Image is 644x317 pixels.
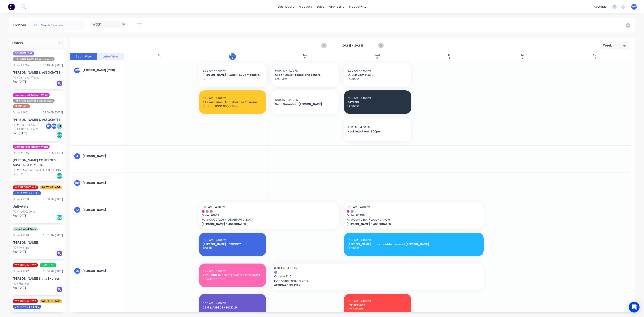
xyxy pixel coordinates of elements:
div: [PERSON_NAME] [83,269,120,273]
span: Commercial Kitchen Work [13,93,50,97]
span: Order # 2258 [347,213,481,217]
div: 11 [449,57,451,59]
div: products [297,3,314,10]
span: SWITCHBLADE [40,299,62,303]
span: INSTALL [203,246,263,250]
span: 6:00 AM - 4:00 PM [203,96,226,100]
div: PO #Flashing [13,282,29,286]
div: Wed [375,54,380,57]
span: COMMERICAL [13,51,34,55]
span: Order # 2216 [274,274,481,279]
span: PO # Aluminium A Frame [274,279,481,283]
strong: [DATE] - [DATE] [330,44,375,48]
div: Tue [303,54,307,57]
div: Fri [521,54,524,57]
span: Site measure - Appleberries Daycare [203,100,263,104]
div: 7 [159,57,161,59]
div: PO #Awnings [13,246,29,250]
span: [PERSON_NAME] & ASSOCIATES [202,222,322,226]
button: Week [601,42,630,49]
span: [PERSON_NAME] - COOROY [203,242,263,246]
div: A [74,153,80,160]
span: FACTORY [347,77,407,81]
img: Factory [8,3,15,10]
div: Mon [230,54,235,57]
div: [PERSON_NAME] CONTROLS AUSTRALIA PTY. LTD. [13,158,63,167]
div: 11:34 AM [DATE] [43,269,63,273]
button: Label View [97,53,124,60]
div: PO #PO00011226 - [GEOGRAPHIC_DATA] [13,123,47,131]
span: PO # Container Fitout - CANOPY [347,218,481,222]
div: Unitywater [13,204,63,209]
span: CSM & ASPECT - PICK UP [203,306,263,310]
div: 10 [376,57,379,59]
div: Order # 1746 [13,63,29,67]
div: JS [74,268,80,274]
div: 13 [594,57,596,59]
div: PU [56,286,63,293]
span: MW [632,5,637,9]
div: Open Intercom Messenger [629,302,640,313]
div: [PERSON_NAME] [83,154,120,158]
span: [PERSON_NAME] & Associates [13,99,55,103]
div: [PERSON_NAME] [83,208,120,212]
div: Order # 2208 [13,197,29,201]
div: Planner [13,23,29,28]
div: ID [45,123,52,130]
div: 11:51 AM [DATE] [43,233,63,237]
div: 03:07 PM [DATE] [43,151,63,155]
span: 6:00 AM - 4:00 PM [274,266,298,270]
span: 6:00 AM - 4:00 PM [347,69,371,72]
span: ORDER G&M PLATE [347,73,407,77]
span: Req. [DATE] [13,286,27,290]
div: PO #Ice Machine Stand PO3508282815 [13,168,61,172]
span: FACTORY [275,77,335,81]
span: [PERSON_NAME] HEADS - 8.30am finalize work to be done. [203,73,263,77]
div: Sat [593,54,597,57]
div: Order # 2228 [13,233,29,237]
div: [PERSON_NAME] & ASSOCIATES [13,117,63,122]
span: 6:00 AM - 4:00 PM [347,96,371,100]
div: Del [56,214,63,221]
span: WEEK [93,22,101,27]
span: [PERSON_NAME] & ASSOCIATES [347,222,467,226]
div: Del [56,172,63,179]
div: Order # 1962 [13,111,29,115]
span: Req. [DATE] [13,131,27,135]
span: UNITY WATER SPEC [13,191,41,195]
span: [PERSON_NAME] - may be able to assist [PERSON_NAME] [347,242,480,246]
span: UNITY WATER SPEC [13,305,41,309]
div: sales [314,3,326,10]
span: PAYROLL [347,100,407,104]
span: Req. [DATE] [13,250,27,254]
div: 03:09 PM [DATE] [43,111,63,115]
div: PO #PU00020942 [13,210,35,214]
span: Req. [DATE] [13,214,27,218]
span: 6:00 AM - 4:00 PM [347,299,371,303]
span: 6:00 AM - 4:00 PM [202,205,225,209]
div: [PERSON_NAME] [13,240,63,245]
span: SITE [203,77,263,81]
span: Commercial Kitchen Work [13,145,50,149]
div: [PERSON_NAME] [83,181,120,185]
span: AROONA SECURITY [274,283,460,287]
div: [PERSON_NAME] & ASSOCIATES [13,70,63,75]
span: FACTORY [347,246,480,250]
div: + 1 [56,123,63,130]
div: settings [592,3,609,10]
div: Order # 2145 [13,151,29,155]
span: PO # PO00011226 - [GEOGRAPHIC_DATA] [202,218,336,222]
button: Team View [70,53,97,60]
div: Week [603,43,624,48]
div: Del [56,132,63,138]
span: powdercoaters [203,277,263,281]
span: FLASHING [40,263,56,267]
a: dashboard [276,3,297,10]
span: Req. [DATE] [13,172,27,176]
div: 12 [521,57,523,59]
span: 6:00 AM - 4:00 PM [347,205,370,209]
div: 03:10 PM [DATE] [43,63,63,67]
span: Residential Work [13,227,38,231]
span: 2:00 PM - 4:00 PM [347,125,370,129]
div: PU [56,250,63,257]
